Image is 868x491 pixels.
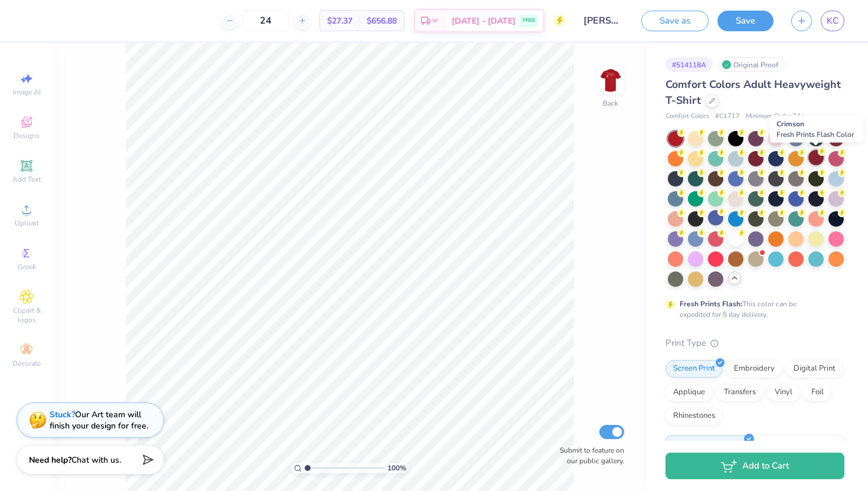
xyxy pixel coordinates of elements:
strong: Need help? [29,454,71,466]
span: Designs [14,131,40,140]
div: # 514118A [665,57,713,72]
div: Applique [665,384,713,401]
button: Save [717,11,774,31]
input: Untitled Design [575,9,632,32]
span: Comfort Colors Adult Heavyweight T-Shirt [665,77,841,107]
span: Greek [18,262,36,271]
div: Back [603,98,618,109]
div: Embroidery [726,360,782,378]
div: Rhinestones [665,407,723,425]
div: Transfers [716,384,763,401]
span: Decorate [12,359,41,368]
span: Minimum Order: 24 + [746,112,805,122]
span: FREE [523,17,535,25]
span: Add Text [12,175,41,184]
span: $27.37 [327,15,353,27]
div: Screen Print [665,360,723,378]
input: – – [243,10,289,31]
span: 100 % [387,463,406,473]
span: [DATE] - [DATE] [452,15,515,27]
span: # C1717 [715,112,740,122]
strong: Stuck? [50,409,75,420]
div: Vinyl [767,384,800,401]
button: Add to Cart [665,453,844,479]
span: Chat with us. [71,454,121,466]
span: Image AI [13,87,41,97]
span: Fresh Prints Flash Color [776,130,854,139]
div: Print Type [665,336,844,350]
img: Back [599,68,622,92]
label: Submit to feature on our public gallery. [553,445,624,466]
div: Digital Print [786,360,843,378]
span: KC [827,14,838,28]
span: Comfort Colors [665,112,709,122]
span: $656.88 [367,15,397,27]
div: Crimson [770,116,864,143]
strong: Fresh Prints Flash: [680,299,742,309]
span: Upload [15,218,38,228]
div: Our Art team will finish your design for free. [50,409,148,431]
button: Save as [641,11,709,31]
div: This color can be expedited for 5 day delivery. [680,299,825,320]
div: Original Proof [719,57,785,72]
span: Clipart & logos [6,306,47,325]
div: Foil [804,384,831,401]
a: KC [821,11,844,31]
